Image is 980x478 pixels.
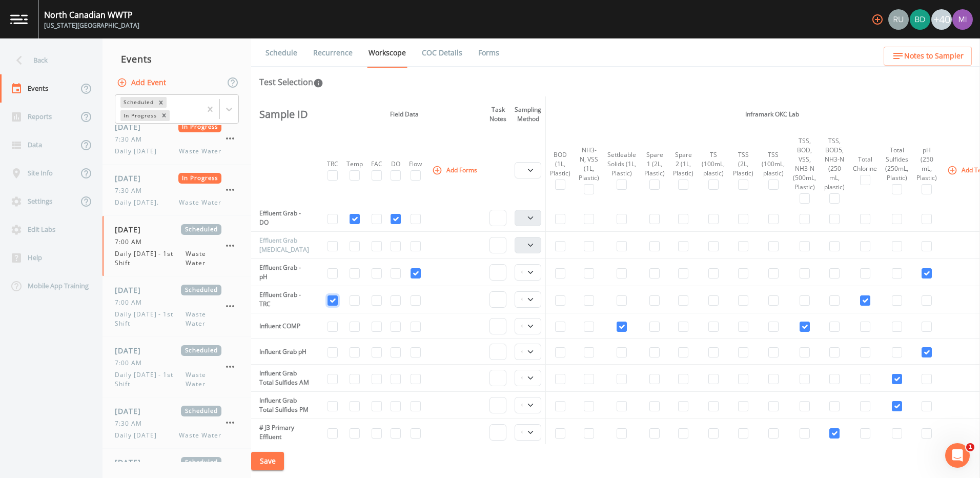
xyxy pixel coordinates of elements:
span: [DATE] [115,345,148,356]
td: # J3 Primary Effluent [251,419,313,446]
span: Scheduled [181,285,221,295]
th: Task Notes [485,96,511,132]
iframe: Intercom live chat [945,443,970,468]
td: Influent Grab Total Sulfides PM [251,392,313,419]
span: Waste Water [186,249,221,268]
span: Waste Water [179,198,221,207]
div: FAC [371,160,382,169]
a: Workscope [367,38,407,68]
span: Daily [DATE]. [115,198,165,207]
svg: In this section you'll be able to select the analytical test to run, based on the media type, and... [313,78,323,88]
div: DO [391,160,401,169]
div: North Canadian WWTP [44,9,139,21]
a: [DATE]Scheduled7:00 AMDaily [DATE] - 1st ShiftWaste Water [103,216,251,276]
span: [DATE] [115,457,148,468]
span: Scheduled [181,406,221,416]
button: Notes to Sampler [884,47,972,66]
th: Field Data [323,96,485,132]
span: 7:30 AM [115,419,148,428]
td: Influent Grab Total Sulfides AM [251,365,313,392]
div: Events [103,46,251,72]
span: Daily [DATE] - 1st Shift [115,310,186,328]
div: +40 [931,9,952,30]
span: [DATE] [115,122,148,132]
span: 7:30 AM [115,186,148,195]
a: [DATE]Scheduled7:00 AMDaily [DATE] - 1st ShiftWaste Water [103,337,251,397]
span: [DATE] [115,173,148,184]
div: TSS (100mL, plastic) [762,150,785,178]
div: pH (250 mL, Plastic) [916,146,937,183]
span: 7:00 AM [115,358,148,368]
a: Forms [477,38,501,67]
span: 7:30 AM [115,135,148,144]
td: Influent COMP [251,313,313,339]
div: TSS, BOD5, NH3-N (250 mL, plastic) [824,136,845,192]
span: [DATE] [115,224,148,235]
div: TRC [327,160,338,169]
div: Temp [346,160,363,169]
td: Effluent Grab [MEDICAL_DATA] [251,232,313,259]
div: Brock DeVeau [909,9,931,30]
div: TS (100mL, plastic) [702,150,725,178]
a: [DATE]In Progress7:30 AMDaily [DATE].Waste Water [103,165,251,216]
div: Russell Schindler [888,9,909,30]
span: Waste Water [179,431,221,440]
span: In Progress [178,173,222,184]
div: NH3-N, VSS (1L, Plastic) [579,146,599,183]
span: Scheduled [181,224,221,235]
span: Waste Water [186,370,221,389]
div: In Progress [120,110,158,121]
span: Daily [DATE] - 1st Shift [115,249,186,268]
button: Save [251,452,284,471]
th: Sampling Method [511,96,546,132]
span: [DATE] [115,406,148,416]
div: Spare 2 (1L, Plastic) [673,150,693,178]
button: Add Event [115,73,170,92]
td: Effluent Grab - TRC [251,286,313,313]
span: Notes to Sampler [904,50,964,63]
span: Scheduled [181,457,221,468]
img: 11d739c36d20347f7b23fdbf2a9dc2c5 [952,9,973,30]
div: BOD (1L, Plastic) [550,150,570,178]
div: Test Selection [259,76,323,88]
img: 9f682ec1c49132a47ef547787788f57d [910,9,930,30]
span: Daily [DATE] [115,431,163,440]
div: Total Chlorine [853,155,877,173]
a: [DATE]Scheduled7:00 AMDaily [DATE] - 1st ShiftWaste Water [103,276,251,337]
td: Effluent Grab - pH [251,259,313,286]
th: Sample ID [251,96,313,132]
span: Waste Water [186,310,221,328]
div: TSS, BOD, VSS, NH3-N (500mL, Plastic) [793,136,816,192]
td: Influent Grab pH [251,339,313,365]
span: [DATE] [115,285,148,295]
div: Settleable Solids (1L, Plastic) [607,150,636,178]
a: [DATE]Scheduled7:30 AMDaily [DATE]Waste Water [103,397,251,449]
span: 7:00 AM [115,298,148,307]
span: Daily [DATE] [115,147,163,156]
span: 1 [966,443,974,451]
div: Total Sulfides (250mL, Plastic) [885,146,908,183]
span: 7:00 AM [115,237,148,247]
td: Effluent Grab - DO [251,205,313,232]
img: logo [10,14,28,24]
span: Scheduled [181,345,221,356]
div: TSS (2L, Plastic) [733,150,753,178]
span: In Progress [178,122,222,132]
div: [US_STATE][GEOGRAPHIC_DATA] [44,21,139,30]
a: [DATE]In Progress7:30 AMDaily [DATE]Waste Water [103,113,251,165]
a: Recurrence [312,38,354,67]
span: Waste Water [179,147,221,156]
div: Remove In Progress [158,110,170,121]
div: Scheduled [120,97,155,108]
a: Schedule [264,38,299,67]
span: Daily [DATE] - 1st Shift [115,370,186,389]
a: COC Details [420,38,464,67]
img: a5c06d64ce99e847b6841ccd0307af82 [888,9,909,30]
div: Spare 1 (2L, Plastic) [644,150,665,178]
button: Add Forms [430,162,481,178]
div: Remove Scheduled [155,97,167,108]
div: Flow [409,160,422,169]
